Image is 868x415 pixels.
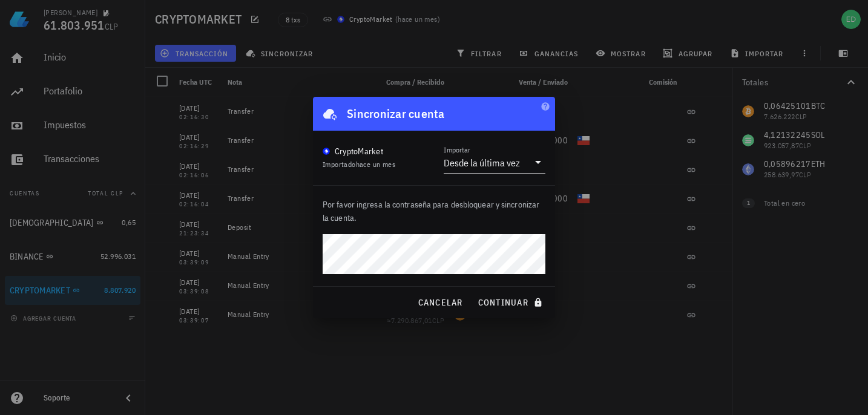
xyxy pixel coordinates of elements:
[347,104,445,123] div: Sincronizar cuenta
[323,160,395,169] span: Importado
[444,152,545,173] div: ImportarDesde la última vez
[478,297,545,308] span: continuar
[444,145,470,154] label: Importar
[323,148,330,155] img: CryptoMKT
[412,292,467,313] button: cancelar
[323,198,545,224] p: Por favor ingresa la contraseña para desbloquear y sincronizar la cuenta.
[473,292,550,313] button: continuar
[417,297,462,308] span: cancelar
[356,160,395,169] span: hace un mes
[444,157,520,169] div: Desde la última vez
[335,145,383,157] div: CryptoMarket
